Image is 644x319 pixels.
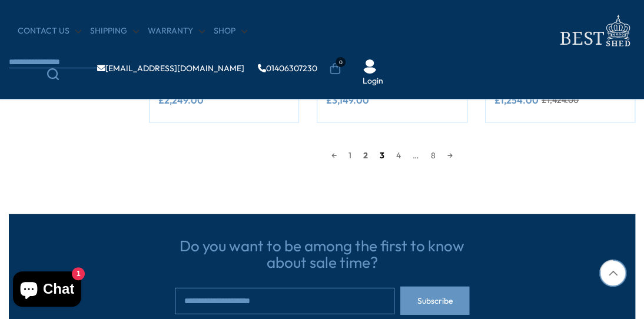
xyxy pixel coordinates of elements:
a: [EMAIL_ADDRESS][DOMAIN_NAME] [97,64,244,72]
a: Shipping [90,25,139,37]
img: User Icon [363,59,377,74]
button: Subscribe [400,287,469,315]
a: 4 [390,147,407,164]
a: 8 [425,147,441,164]
ins: £1,254.00 [494,95,539,105]
a: CONTACT US [18,25,81,37]
a: Login [363,75,383,87]
a: Warranty [148,25,205,37]
a: Search [9,68,97,80]
span: Subscribe [417,297,453,305]
span: 0 [336,57,346,67]
span: … [407,147,425,164]
a: → [441,147,459,164]
img: logo [553,12,635,50]
inbox-online-store-chat: Shopify online store chat [9,271,85,310]
span: 2 [357,147,374,164]
a: 01406307230 [258,64,317,72]
a: Shop [214,25,247,37]
del: £1,424.00 [542,96,579,104]
ins: £2,249.00 [158,95,204,105]
h3: Do you want to be among the first to know about sale time? [175,238,469,271]
a: 1 [343,147,357,164]
a: ← [326,147,343,164]
ins: £3,149.00 [326,95,369,105]
a: 0 [329,63,341,75]
a: 3 [374,147,390,164]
